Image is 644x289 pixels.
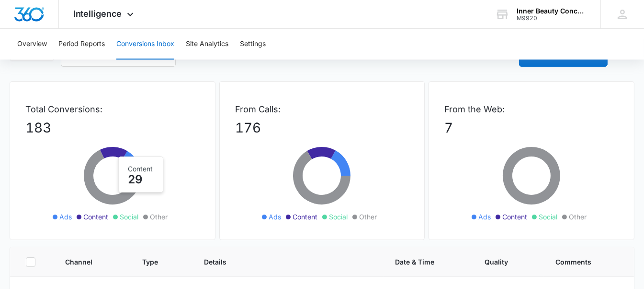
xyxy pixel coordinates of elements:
[25,103,200,116] p: Total Conversions:
[539,212,557,222] span: Social
[502,212,527,222] span: Content
[150,212,168,222] span: Other
[186,29,228,60] button: Site Analytics
[359,212,377,222] span: Other
[395,257,448,267] span: Date & Time
[17,29,47,60] button: Overview
[120,212,138,222] span: Social
[59,212,72,222] span: Ads
[478,212,491,222] span: Ads
[142,257,167,267] span: Type
[116,29,174,60] button: Conversions Inbox
[269,212,281,222] span: Ads
[517,15,587,22] div: account id
[444,103,619,116] p: From the Web:
[329,212,348,222] span: Social
[65,257,105,267] span: Channel
[517,7,587,15] div: account name
[235,118,409,138] p: 176
[293,212,317,222] span: Content
[555,257,605,267] span: Comments
[240,29,266,60] button: Settings
[58,29,105,60] button: Period Reports
[485,257,519,267] span: Quality
[73,9,122,19] span: Intelligence
[569,212,587,222] span: Other
[444,118,619,138] p: 7
[235,103,409,116] p: From Calls:
[204,257,358,267] span: Details
[25,118,200,138] p: 183
[83,212,108,222] span: Content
